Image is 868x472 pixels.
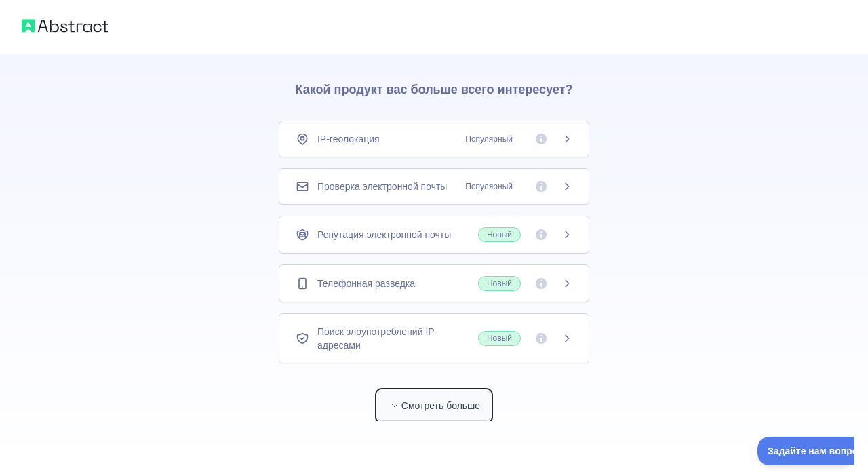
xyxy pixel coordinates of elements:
[487,279,512,288] font: Новый
[317,134,380,144] font: IP-геолокация
[317,278,415,289] font: Телефонная разведка
[10,9,106,20] font: Задайте нам вопрос
[487,334,512,343] font: Новый
[757,437,854,465] iframe: Переключить поддержку клиентов
[317,229,451,240] font: Репутация электронной почты
[465,134,513,144] font: Популярный
[22,16,108,35] img: Абстрактный логотип
[465,182,513,191] font: Популярный
[487,230,512,239] font: Новый
[401,400,480,411] font: Смотреть больше
[378,391,490,421] button: Смотреть больше
[296,83,573,96] font: Какой продукт вас больше всего интересует?
[317,181,447,192] font: Проверка электронной почты
[317,326,437,351] font: Поиск злоупотреблений IP-адресами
